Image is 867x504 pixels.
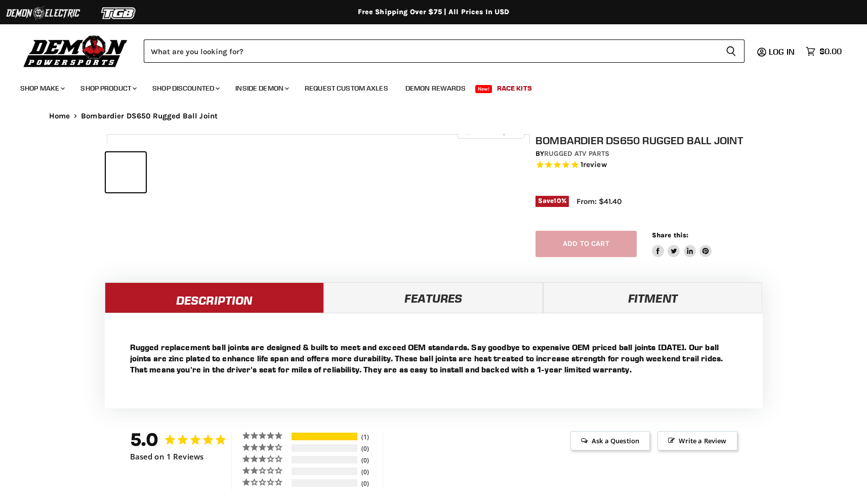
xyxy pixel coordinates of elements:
div: Free Shipping Over $75 | All Prices In USD [29,8,839,17]
ul: Main menu [13,74,839,99]
img: Demon Electric Logo 2 [5,4,81,23]
a: Fitment [543,282,762,313]
a: Features [324,282,543,313]
button: Search [718,39,745,63]
p: Rugged replacement ball joints are designed & built to meet and exceed OEM standards. Say goodbye... [130,342,737,375]
div: 5-Star Ratings [292,433,357,440]
a: Shop Make [13,78,71,99]
a: Log in [764,47,801,56]
span: Click to expand [463,128,519,135]
span: New! [475,85,492,93]
div: 100% [292,433,357,440]
strong: 5.0 [130,429,159,450]
a: Inside Demon [228,78,295,99]
span: 1 reviews [581,160,607,169]
a: Shop Product [73,78,143,99]
span: Bombardier DS650 Rugged Ball Joint [81,112,218,120]
span: review [583,160,607,169]
span: Write a Review [657,431,737,450]
span: From: $41.40 [576,197,622,206]
a: Shop Discounted [145,78,226,99]
span: Log in [769,47,795,57]
a: Description [105,282,324,313]
a: Rugged ATV Parts [544,149,609,158]
img: TGB Logo 2 [81,4,157,23]
a: Home [49,112,70,120]
span: $0.00 [819,47,842,56]
button: Bombardier DS650 Rugged Ball Joint thumbnail [106,152,146,192]
div: by [535,148,766,159]
form: Product [144,39,745,63]
span: 10 [554,197,561,204]
span: Rated 5.0 out of 5 stars 1 reviews [535,160,766,171]
div: 1 [359,433,380,441]
h1: Bombardier DS650 Rugged Ball Joint [535,134,766,147]
span: Share this: [652,231,688,239]
span: Ask a Question [570,431,650,450]
aside: Share this: [652,231,712,258]
div: 5 ★ [242,431,290,440]
span: Save % [535,196,569,207]
a: Request Custom Axles [297,78,396,99]
span: Based on 1 Reviews [130,452,204,461]
img: Demon Powersports [20,33,131,69]
a: Race Kits [489,78,540,99]
nav: Breadcrumbs [29,112,839,120]
a: Demon Rewards [398,78,473,99]
input: Search [144,39,718,63]
a: $0.00 [801,44,847,59]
